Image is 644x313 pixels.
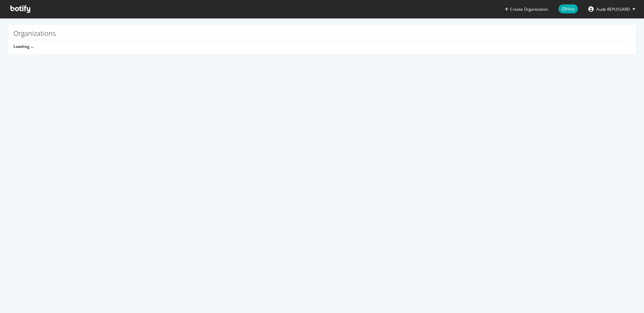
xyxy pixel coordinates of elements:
span: Aude REPUSSARD [596,6,630,12]
span: Help [558,4,578,13]
strong: Loading ... [13,44,34,49]
h1: Organizations [13,30,631,40]
button: Create Organization [504,6,548,12]
button: Aude REPUSSARD [583,4,641,14]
